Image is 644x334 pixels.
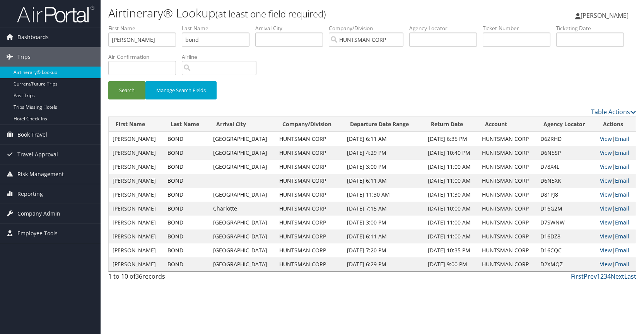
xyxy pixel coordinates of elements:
[145,81,217,99] button: Manage Search Fields
[596,160,636,174] td: |
[424,216,478,230] td: [DATE] 11:00 AM
[164,160,209,174] td: BOND
[135,272,142,281] span: 36
[536,146,596,160] td: D6N5SP
[209,257,276,271] td: [GEOGRAPHIC_DATA]
[275,174,343,188] td: HUNTSMAN CORP
[600,135,612,142] a: View
[275,257,343,271] td: HUNTSMAN CORP
[17,145,58,164] span: Travel Approval
[596,132,636,146] td: |
[483,24,556,32] label: Ticket Number
[596,174,636,188] td: |
[182,24,255,32] label: Last Name
[478,117,536,132] th: Account: activate to sort column ascending
[424,188,478,202] td: [DATE] 11:30 AM
[275,132,343,146] td: HUNTSMAN CORP
[478,202,536,216] td: HUNTSMAN CORP
[478,230,536,243] td: HUNTSMAN CORP
[624,272,636,281] a: Last
[17,27,49,47] span: Dashboards
[17,224,58,243] span: Employee Tools
[209,132,276,146] td: [GEOGRAPHIC_DATA]
[597,272,600,281] a: 1
[556,24,630,32] label: Ticketing Date
[275,230,343,243] td: HUNTSMAN CORP
[600,205,612,212] a: View
[600,219,612,226] a: View
[108,272,232,285] div: 1 to 10 of records
[478,188,536,202] td: HUNTSMAN CORP
[164,174,209,188] td: BOND
[109,230,164,243] td: [PERSON_NAME]
[615,219,629,226] a: Email
[600,272,604,281] a: 2
[17,164,64,184] span: Risk Management
[536,216,596,230] td: D7SWNW
[108,5,460,21] h1: Airtinerary® Lookup
[536,174,596,188] td: D6N5XK
[478,160,536,174] td: HUNTSMAN CORP
[581,11,629,20] span: [PERSON_NAME]
[109,174,164,188] td: [PERSON_NAME]
[343,146,424,160] td: [DATE] 4:29 PM
[109,202,164,216] td: [PERSON_NAME]
[109,146,164,160] td: [PERSON_NAME]
[478,216,536,230] td: HUNTSMAN CORP
[275,146,343,160] td: HUNTSMAN CORP
[209,243,276,257] td: [GEOGRAPHIC_DATA]
[584,272,597,281] a: Prev
[591,108,636,116] a: Table Actions
[17,5,94,23] img: airportal-logo.png
[215,7,326,20] small: (at least one field required)
[275,216,343,230] td: HUNTSMAN CORP
[164,216,209,230] td: BOND
[164,202,209,216] td: BOND
[109,117,164,132] th: First Name: activate to sort column ascending
[600,177,612,184] a: View
[275,117,343,132] th: Company/Division
[17,47,31,67] span: Trips
[343,132,424,146] td: [DATE] 6:11 AM
[600,149,612,156] a: View
[615,233,629,240] a: Email
[17,184,43,204] span: Reporting
[536,230,596,243] td: D16DZ8
[478,132,536,146] td: HUNTSMAN CORP
[424,243,478,257] td: [DATE] 10:35 PM
[575,4,636,27] a: [PERSON_NAME]
[209,216,276,230] td: [GEOGRAPHIC_DATA]
[615,260,629,268] a: Email
[536,202,596,216] td: D16G2M
[164,230,209,243] td: BOND
[343,216,424,230] td: [DATE] 3:00 PM
[275,202,343,216] td: HUNTSMAN CORP
[164,146,209,160] td: BOND
[109,257,164,271] td: [PERSON_NAME]
[536,243,596,257] td: D16CQC
[424,117,478,132] th: Return Date: activate to sort column ascending
[409,24,483,32] label: Agency Locator
[164,117,209,132] th: Last Name: activate to sort column ascending
[343,117,424,132] th: Departure Date Range: activate to sort column ascending
[478,243,536,257] td: HUNTSMAN CORP
[615,205,629,212] a: Email
[17,125,47,144] span: Book Travel
[275,243,343,257] td: HUNTSMAN CORP
[109,160,164,174] td: [PERSON_NAME]
[615,135,629,142] a: Email
[108,81,145,99] button: Search
[596,117,636,132] th: Actions
[611,272,624,281] a: Next
[209,146,276,160] td: [GEOGRAPHIC_DATA]
[109,132,164,146] td: [PERSON_NAME]
[536,160,596,174] td: D78X4L
[600,233,612,240] a: View
[164,132,209,146] td: BOND
[343,188,424,202] td: [DATE] 11:30 AM
[424,174,478,188] td: [DATE] 11:00 AM
[109,243,164,257] td: [PERSON_NAME]
[600,191,612,198] a: View
[596,243,636,257] td: |
[424,146,478,160] td: [DATE] 10:40 PM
